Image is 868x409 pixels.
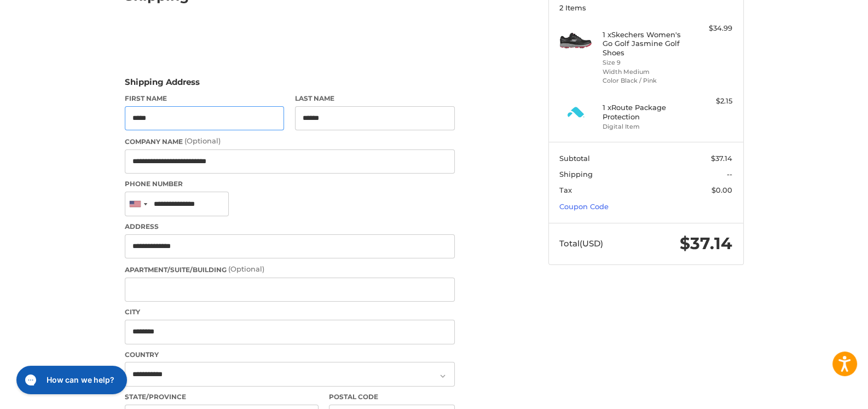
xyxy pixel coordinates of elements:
span: -- [727,170,732,178]
label: Last Name [295,94,455,103]
span: $0.00 [711,186,732,194]
iframe: Gorgias live chat messenger [11,362,130,398]
a: Coupon Code [559,202,609,211]
label: State/Province [125,392,319,402]
small: (Optional) [184,136,221,145]
li: Width Medium [603,67,686,77]
h4: 1 x Route Package Protection [603,103,686,121]
li: Digital Item [603,122,686,131]
span: Tax [559,186,572,194]
span: $37.14 [680,233,732,254]
li: Size 9 [603,58,686,67]
h3: 2 Items [559,3,732,12]
div: $2.15 [689,96,732,107]
label: Apartment/Suite/Building [125,264,455,275]
li: Color Black / Pink [603,76,686,85]
span: $37.14 [711,154,732,163]
span: Total (USD) [559,238,603,249]
span: Shipping [559,170,593,178]
label: First Name [125,94,285,103]
label: City [125,307,455,317]
span: Subtotal [559,154,590,163]
label: Postal Code [329,392,455,402]
div: $34.99 [689,23,732,34]
label: Country [125,350,455,360]
label: Phone Number [125,179,455,189]
div: United States: +1 [125,192,151,216]
legend: Shipping Address [125,76,200,94]
label: Address [125,222,455,232]
small: (Optional) [228,264,264,273]
label: Company Name [125,136,455,147]
h4: 1 x Skechers Women's Go Golf Jasmine Golf Shoes [603,30,686,57]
